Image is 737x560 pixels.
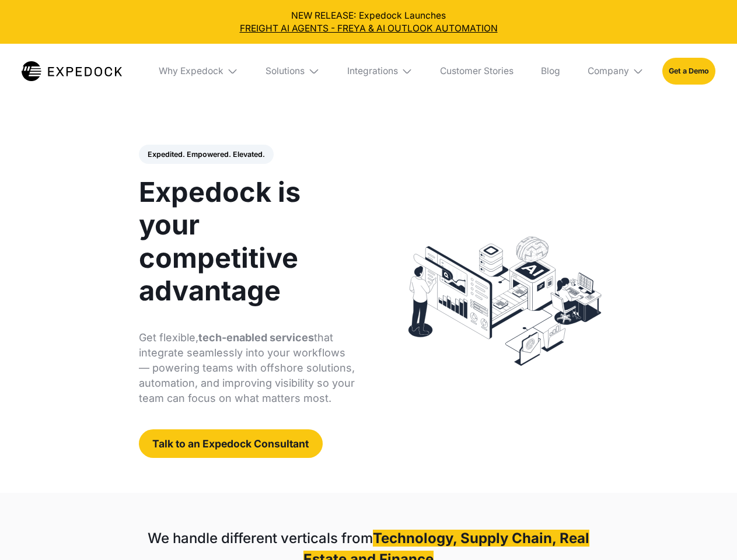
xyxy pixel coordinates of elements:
div: Company [588,65,629,77]
div: NEW RELEASE: Expedock Launches [9,9,728,35]
h1: Expedock is your competitive advantage [139,176,355,307]
a: Customer Stories [431,44,522,99]
div: Company [578,44,653,99]
strong: tech-enabled services [198,331,314,344]
p: Get flexible, that integrate seamlessly into your workflows — powering teams with offshore soluti... [139,330,355,406]
a: Blog [532,44,569,99]
a: Get a Demo [662,58,715,84]
div: Integrations [338,44,422,99]
div: Solutions [257,44,329,99]
strong: We handle different verticals from [148,530,373,547]
iframe: Chat Widget [679,504,737,560]
a: FREIGHT AI AGENTS - FREYA & AI OUTLOOK AUTOMATION [9,22,728,35]
a: Talk to an Expedock Consultant [139,429,323,458]
div: Why Expedock [159,65,223,77]
div: Why Expedock [149,44,247,99]
div: Solutions [266,65,305,77]
div: Integrations [347,65,398,77]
